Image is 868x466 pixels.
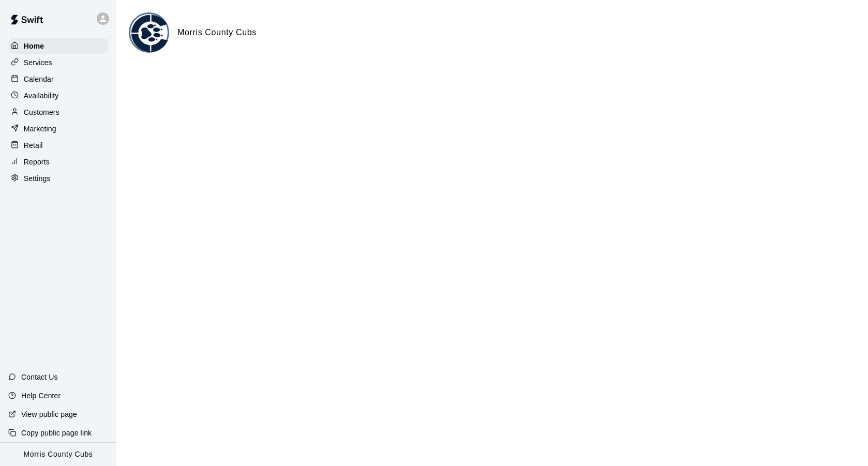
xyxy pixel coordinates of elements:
a: Customers [8,104,108,120]
p: View public page [21,409,77,419]
a: Marketing [8,121,108,137]
p: Retail [24,140,43,151]
a: Services [8,55,108,70]
p: Marketing [24,124,56,134]
p: Contact Us [21,372,58,382]
a: Reports [8,154,108,170]
a: Settings [8,171,108,186]
p: Calendar [24,74,54,84]
h6: Morris County Cubs [177,26,257,39]
p: Reports [24,157,50,167]
p: Morris County Cubs [24,449,93,460]
p: Home [24,41,44,51]
a: Home [8,38,108,54]
p: Help Center [21,390,61,401]
a: Retail [8,138,108,153]
a: Calendar [8,71,108,87]
p: Settings [24,173,51,184]
img: Morris County Cubs logo [130,14,169,53]
p: Customers [24,107,59,117]
p: Services [24,57,52,68]
p: Copy public page link [21,428,92,438]
a: Availability [8,88,108,103]
p: Availability [24,91,59,101]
